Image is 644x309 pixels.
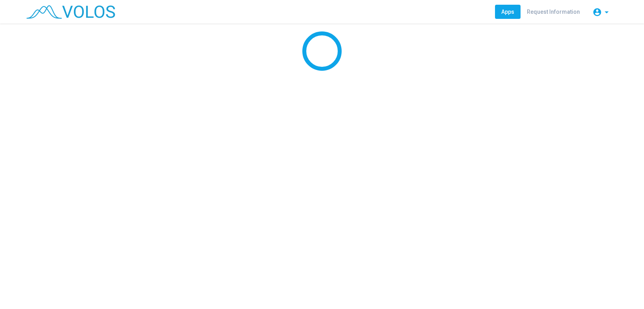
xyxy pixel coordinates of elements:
span: Request Information [527,9,580,15]
mat-icon: account_circle [592,7,602,17]
span: Apps [501,9,514,15]
a: Request Information [521,5,586,19]
a: Apps [495,5,521,19]
mat-icon: arrow_drop_down [602,7,611,17]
